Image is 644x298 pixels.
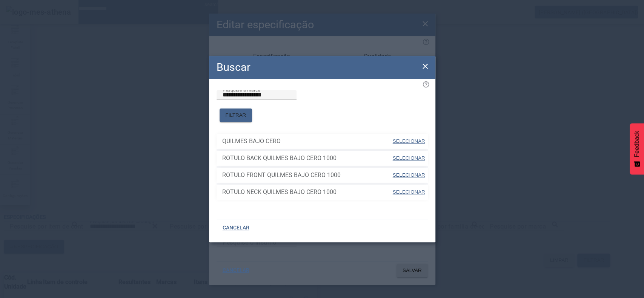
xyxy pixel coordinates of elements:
[222,188,392,197] span: ROTULO NECK QUILMES BAJO CERO 1000
[392,168,426,182] button: SELECIONAR
[393,172,425,178] span: SELECIONAR
[392,134,426,148] button: SELECIONAR
[217,221,255,235] button: CANCELAR
[403,267,422,274] span: SALVAR
[393,155,425,161] span: SELECIONAR
[393,138,425,144] span: SELECIONAR
[223,224,249,232] span: CANCELAR
[392,151,426,165] button: SELECIONAR
[630,123,644,174] button: Feedback - Mostrar pesquisa
[223,267,249,274] span: CANCELAR
[222,137,392,146] span: QUILMES BAJO CERO
[392,185,426,199] button: SELECIONAR
[222,154,392,163] span: ROTULO BACK QUILMES BAJO CERO 1000
[223,87,261,92] mat-label: Pesquise a marca
[397,264,428,277] button: SALVAR
[222,171,392,180] span: ROTULO FRONT QUILMES BAJO CERO 1000
[217,59,251,75] h2: Buscar
[226,112,246,119] span: FILTRAR
[220,109,252,122] button: FILTRAR
[217,264,255,277] button: CANCELAR
[393,189,425,195] span: SELECIONAR
[633,131,640,157] span: Feedback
